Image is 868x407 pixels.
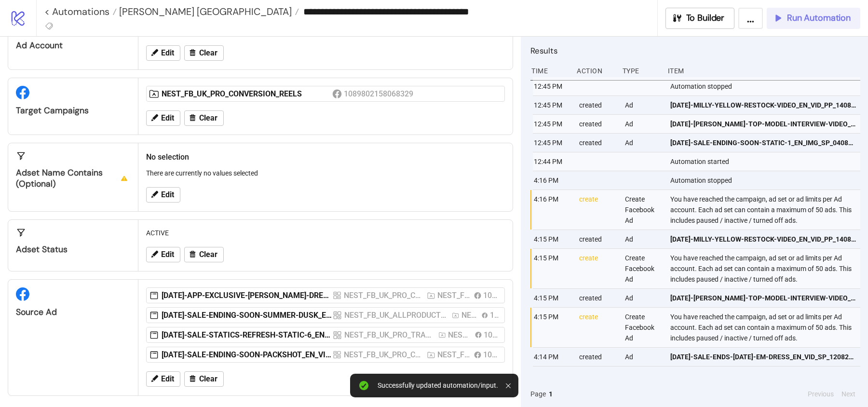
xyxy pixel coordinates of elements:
[578,190,617,230] div: create
[199,375,217,383] span: Clear
[162,290,332,301] div: [DATE]-APP-EXCLUSIVE-[PERSON_NAME]-DRESS_EN_VID_SP_12082025_F_CC_SC1_None_BAU
[117,5,292,18] span: [PERSON_NAME] [GEOGRAPHIC_DATA]
[530,62,569,80] div: Time
[624,249,663,288] div: Create Facebook Ad
[670,137,856,148] span: [DATE]-SALE-ENDING-SOON-STATIC-1_EN_IMG_SP_04082025_F_CC_SC1_USP1_SALE
[533,77,571,95] div: 12:45 PM
[199,49,217,57] span: Clear
[146,110,180,126] button: Edit
[578,289,617,307] div: created
[16,307,130,318] div: Source Ad
[461,309,478,321] div: NEST_FB_UK_RET_CONVERSION_
[484,329,499,341] div: 1089802158068329
[161,375,174,383] span: Edit
[624,308,663,347] div: Create Facebook Ad
[576,62,614,80] div: Action
[738,8,763,29] button: ...
[578,308,617,347] div: create
[624,115,663,133] div: Ad
[670,134,856,152] a: [DATE]-SALE-ENDING-SOON-STATIC-1_EN_IMG_SP_04082025_F_CC_SC1_USP1_SALE
[533,308,571,347] div: 4:15 PM
[483,289,499,301] div: 1089802158068329
[578,348,617,366] div: created
[146,247,180,262] button: Edit
[344,289,423,301] div: NEST_FB_UK_PRO_CONVERSION_ANDROMEDA_BROAD_DEMO_A+_F_18+_25072025
[162,310,332,321] div: [DATE]-SALE-ENDING-SOON-SUMMER-DUSK_EN_VID_SP_01082025_F_CC_SC24_USP1_SALE
[117,7,299,16] a: [PERSON_NAME] [GEOGRAPHIC_DATA]
[146,151,505,163] h2: No selection
[533,230,571,248] div: 4:15 PM
[533,289,571,307] div: 4:15 PM
[184,110,224,126] button: Clear
[344,88,415,100] div: 1089802158068329
[161,49,174,57] span: Edit
[624,190,663,230] div: Create Facebook Ad
[162,89,332,99] div: NEST_FB_UK_PRO_CONVERSION_REELS
[670,234,856,244] span: [DATE]-MILLY-YELLOW-RESTOCK-VIDEO_EN_VID_PP_14082025_F_CC_SC24_None_BAU
[669,77,863,95] div: Automation stopped
[670,96,856,114] a: [DATE]-MILLY-YELLOW-RESTOCK-VIDEO_EN_VID_PP_14082025_F_CC_SC24_None_BAU
[533,115,571,133] div: 12:45 PM
[669,152,863,171] div: Automation started
[670,289,856,307] a: [DATE]-[PERSON_NAME]-TOP-MODEL-INTERVIEW-VIDEO_EN_VID_CP_14082025_F_CC_SC10_USP11_BAU
[670,230,856,248] a: [DATE]-MILLY-YELLOW-RESTOCK-VIDEO_EN_VID_PP_14082025_F_CC_SC24_None_BAU
[533,171,571,190] div: 4:16 PM
[624,96,663,114] div: Ad
[16,105,130,116] div: Target Campaigns
[146,168,505,178] p: There are currently no values selected
[624,230,663,248] div: Ad
[622,62,660,80] div: Type
[767,8,860,29] button: Run Automation
[378,381,498,390] div: Successfully updated automation/input.
[670,293,856,303] span: [DATE]-[PERSON_NAME]-TOP-MODEL-INTERVIEW-VIDEO_EN_VID_CP_14082025_F_CC_SC10_USP11_BAU
[787,13,851,24] span: Run Automation
[161,190,174,199] span: Edit
[578,115,617,133] div: created
[546,389,556,399] button: 1
[533,249,571,288] div: 4:15 PM
[578,96,617,114] div: created
[667,62,860,80] div: Item
[670,352,856,362] span: [DATE]-SALE-ENDS-[DATE]-EM-DRESS_EN_VID_SP_12082025_F_CC_SC1_USP1_SALE
[483,349,499,361] div: 1089802158068329
[199,250,217,259] span: Clear
[533,96,571,114] div: 12:45 PM
[670,348,856,366] a: [DATE]-SALE-ENDS-[DATE]-EM-DRESS_EN_VID_SP_12082025_F_CC_SC1_USP1_SALE
[437,289,470,301] div: NEST_FB_UK_PRO_ASC_ANDROMEDA
[448,329,471,341] div: NEST_FB_UK_PRO_TRAFFIC_
[344,349,423,361] div: NEST_FB_UK_PRO_CONVERSION_ANDROMEDA_BROAD_DEMO_A+_F_18+_25072025
[16,244,130,255] div: Adset Status
[533,134,571,152] div: 12:45 PM
[161,114,174,122] span: Edit
[624,289,663,307] div: Ad
[665,8,735,29] button: To Builder
[162,330,332,340] div: [DATE]-SALE-STATICS-REFRESH-STATIC-6_EN_IMG_SP_24072025_F_CC_SC1_USP1_SALE
[490,309,499,321] div: 1089802158068329
[184,45,224,61] button: Clear
[146,45,180,61] button: Edit
[578,230,617,248] div: created
[161,250,174,259] span: Edit
[530,389,546,399] span: Page
[670,100,856,110] span: [DATE]-MILLY-YELLOW-RESTOCK-VIDEO_EN_VID_PP_14082025_F_CC_SC24_None_BAU
[146,187,180,203] button: Edit
[805,389,837,399] button: Previous
[670,119,856,129] span: [DATE]-[PERSON_NAME]-TOP-MODEL-INTERVIEW-VIDEO_EN_VID_CP_14082025_F_CC_SC10_USP11_BAU
[669,171,863,190] div: Automation stopped
[669,249,863,288] div: You have reached the campaign, ad set or ad limits per Ad account. Each ad set can contain a maxi...
[533,348,571,366] div: 4:14 PM
[184,247,224,262] button: Clear
[16,40,130,51] div: Ad Account
[686,13,725,24] span: To Builder
[530,44,860,57] h2: Results
[184,371,224,387] button: Clear
[670,115,856,133] a: [DATE]-[PERSON_NAME]-TOP-MODEL-INTERVIEW-VIDEO_EN_VID_CP_14082025_F_CC_SC10_USP11_BAU
[669,308,863,347] div: You have reached the campaign, ad set or ad limits per Ad account. Each ad set can contain a maxi...
[146,371,180,387] button: Edit
[624,134,663,152] div: Ad
[16,167,130,190] div: Adset Name contains (optional)
[199,114,217,122] span: Clear
[533,152,571,171] div: 12:44 PM
[839,389,858,399] button: Next
[578,249,617,288] div: create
